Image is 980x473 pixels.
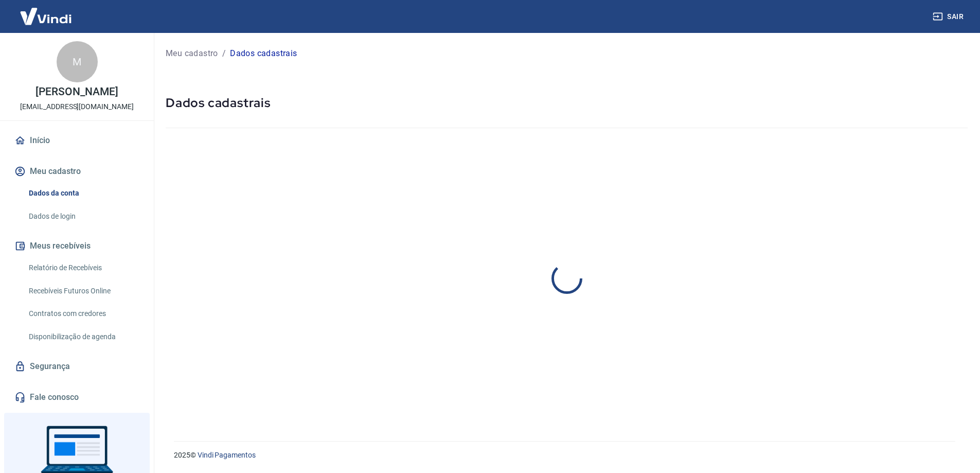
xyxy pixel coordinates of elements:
[20,101,134,112] p: [EMAIL_ADDRESS][DOMAIN_NAME]
[25,326,141,347] a: Disponibilização de agenda
[166,95,968,111] h5: Dados cadastrais
[12,160,141,183] button: Meu cadastro
[12,1,79,32] img: Vindi
[166,47,218,60] a: Meu cadastro
[25,183,141,204] a: Dados da conta
[230,47,297,60] p: Dados cadastrais
[25,257,141,278] a: Relatório de Recebíveis
[931,7,968,26] button: Sair
[25,206,141,227] a: Dados de login
[12,129,141,152] a: Início
[57,41,98,82] div: M
[12,235,141,257] button: Meus recebíveis
[25,281,141,302] a: Recebíveis Futuros Online
[198,451,256,459] a: Vindi Pagamentos
[35,86,118,97] p: [PERSON_NAME]
[25,303,141,324] a: Contratos com credores
[222,47,226,60] p: /
[12,355,141,378] a: Segurança
[174,450,955,461] p: 2025 ©
[12,386,141,409] a: Fale conosco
